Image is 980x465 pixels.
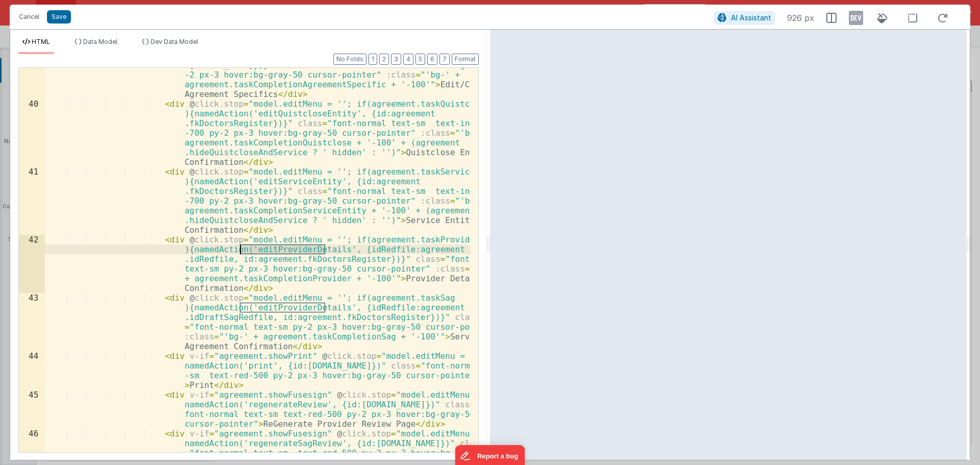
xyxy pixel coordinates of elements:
div: 43 [19,293,45,351]
span: AI Assistant [731,13,771,22]
button: Format [452,54,479,65]
div: 42 [19,235,45,293]
span: 926 px [787,12,814,24]
button: 5 [415,54,425,65]
div: 40 [19,99,45,167]
button: Save [47,10,71,23]
button: 3 [391,54,401,65]
span: Dev Data Model [151,38,198,45]
button: No Folds [333,54,366,65]
button: 7 [439,54,450,65]
div: 45 [19,390,45,429]
button: 6 [427,54,437,65]
button: Cancel [14,10,44,24]
button: AI Assistant [714,11,775,25]
div: 44 [19,351,45,390]
span: Data Model [83,38,117,45]
div: 41 [19,167,45,235]
button: 4 [403,54,413,65]
button: 2 [379,54,389,65]
button: 1 [369,54,377,65]
div: 39 [19,41,45,99]
span: HTML [32,38,50,45]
